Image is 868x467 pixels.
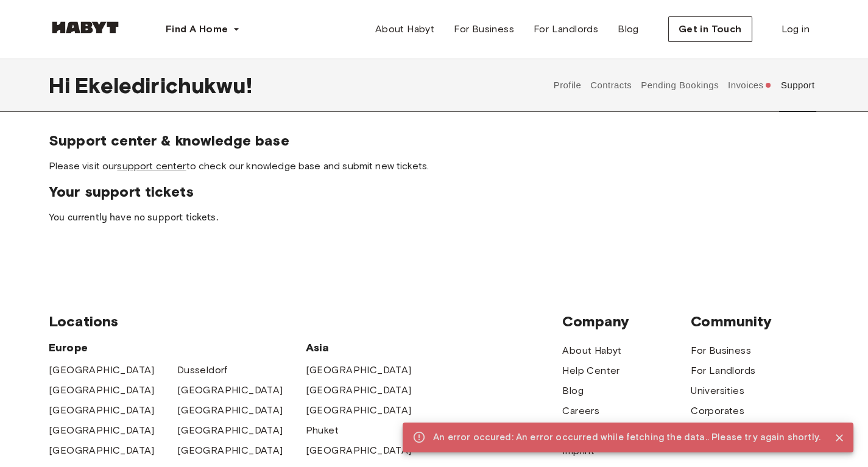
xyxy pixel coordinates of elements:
[177,383,283,398] a: [GEOGRAPHIC_DATA]
[306,363,412,377] a: [GEOGRAPHIC_DATA]
[618,22,639,37] span: Blog
[177,443,283,458] a: [GEOGRAPHIC_DATA]
[608,17,649,41] a: Blog
[166,22,228,37] span: Find A Home
[49,132,819,150] span: Support center & knowledge base
[117,160,186,172] a: support center
[433,426,820,449] div: An error occured: An error occurred while fetching the data.. Please try again shortly.
[306,340,434,355] span: Asia
[640,58,721,112] button: Pending Bookings
[779,58,816,112] button: Support
[562,384,584,398] a: Blog
[49,363,155,377] a: [GEOGRAPHIC_DATA]
[552,58,583,112] button: Profile
[562,343,621,358] a: About Habyt
[177,363,228,377] a: Dusseldorf
[306,383,412,398] a: [GEOGRAPHIC_DATA]
[49,340,306,355] span: Europe
[49,403,155,418] a: [GEOGRAPHIC_DATA]
[549,58,819,112] div: user profile tabs
[75,72,252,98] span: Ekeledirichukwu !
[49,211,819,225] p: You currently have no support tickets.
[375,22,434,37] span: About Habyt
[562,312,691,331] span: Company
[691,343,751,358] a: For Business
[156,17,250,41] button: Find A Home
[782,22,810,37] span: Log in
[177,403,283,418] a: [GEOGRAPHIC_DATA]
[306,443,412,458] a: [GEOGRAPHIC_DATA]
[49,21,122,33] img: Habyt
[306,403,412,418] a: [GEOGRAPHIC_DATA]
[772,17,819,41] a: Log in
[49,423,155,438] a: [GEOGRAPHIC_DATA]
[668,16,752,42] button: Get in Touch
[691,384,744,398] a: Universities
[691,363,755,378] a: For Landlords
[562,404,599,418] a: Careers
[49,72,75,98] span: Hi
[524,17,608,41] a: For Landlords
[691,312,819,331] span: Community
[454,22,514,37] span: For Business
[589,58,633,112] button: Contracts
[534,22,598,37] span: For Landlords
[444,17,524,41] a: For Business
[49,443,155,458] a: [GEOGRAPHIC_DATA]
[49,160,819,173] span: Please visit our to check our knowledge base and submit new tickets.
[726,58,773,112] button: Invoices
[562,363,619,378] a: Help Center
[177,423,283,438] a: [GEOGRAPHIC_DATA]
[679,22,742,37] span: Get in Touch
[691,404,744,418] a: Corporates
[830,429,849,447] button: Close
[49,383,155,398] a: [GEOGRAPHIC_DATA]
[365,17,444,41] a: About Habyt
[306,423,339,438] a: Phuket
[49,312,562,331] span: Locations
[49,183,819,201] span: Your support tickets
